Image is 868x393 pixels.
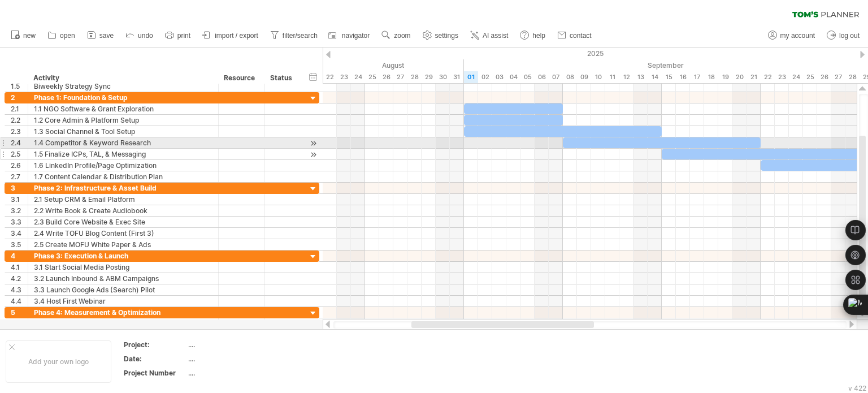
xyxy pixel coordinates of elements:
[199,28,262,43] a: import / export
[11,296,28,306] div: 4.4
[704,71,718,83] div: Thursday, 18 September 2025
[506,71,520,83] div: Thursday, 4 September 2025
[780,32,815,40] span: my account
[323,71,337,83] div: Friday, 22 August 2025
[34,284,212,295] div: 3.3 Launch Google Ads (Search) Pilot
[351,71,365,83] div: Sunday, 24 August 2025
[619,71,633,83] div: Friday, 12 September 2025
[342,32,370,40] span: navigator
[34,228,212,239] div: 2.4 Write TOFU Blog Content (First 3)
[577,71,591,83] div: Tuesday, 9 September 2025
[177,32,190,40] span: print
[11,137,28,148] div: 2.4
[11,115,28,126] div: 2.2
[554,28,595,43] a: contact
[591,71,605,83] div: Wednesday, 10 September 2025
[267,28,321,43] a: filter/search
[11,262,28,273] div: 4.1
[648,71,662,83] div: Sunday, 14 September 2025
[11,284,28,295] div: 4.3
[8,28,39,43] a: new
[188,354,283,364] div: ....
[34,115,212,126] div: 1.2 Core Admin & Platform Setup
[563,71,577,83] div: Monday, 8 September 2025
[775,71,789,83] div: Tuesday, 23 September 2025
[765,28,818,43] a: my account
[789,71,803,83] div: Wednesday, 24 September 2025
[11,239,28,250] div: 3.5
[11,160,28,171] div: 2.6
[34,160,212,171] div: 1.6 LinkedIn Profile/Page Optimization
[308,149,319,161] div: scroll to activity
[124,340,186,349] div: Project:
[11,126,28,137] div: 2.3
[11,171,28,182] div: 2.7
[23,32,36,40] span: new
[34,81,212,92] div: Biweekly Strategy Sync
[464,71,478,83] div: Monday, 1 September 2025
[215,32,258,40] span: import / export
[34,251,212,261] div: Phase 3: Execution & Launch
[803,71,817,83] div: Thursday, 25 September 2025
[605,71,619,83] div: Thursday, 11 September 2025
[11,228,28,239] div: 3.4
[327,28,373,43] a: navigator
[34,217,212,227] div: 2.3 Build Core Website & Exec Site
[450,71,464,83] div: Sunday, 31 August 2025
[483,32,508,40] span: AI assist
[11,307,28,318] div: 5
[435,32,458,40] span: settings
[848,384,866,392] div: v 422
[831,71,845,83] div: Saturday, 27 September 2025
[188,368,283,378] div: ....
[34,296,212,306] div: 3.4 Host First Webinar
[422,71,436,83] div: Friday, 29 August 2025
[34,318,212,329] div: 4.1 Weekly Performance Sync
[45,28,79,43] a: open
[718,71,732,83] div: Friday, 19 September 2025
[549,71,563,83] div: Sunday, 7 September 2025
[60,32,75,40] span: open
[11,217,28,227] div: 3.3
[394,32,410,40] span: zoom
[99,32,114,40] span: save
[84,28,117,43] a: save
[11,273,28,284] div: 4.2
[34,194,212,205] div: 2.1 Setup CRM & Email Platform
[407,71,422,83] div: Thursday, 28 August 2025
[11,92,28,103] div: 2
[124,354,186,364] div: Date:
[11,149,28,159] div: 2.5
[34,137,212,148] div: 1.4 Competitor & Keyword Research
[492,71,506,83] div: Wednesday, 3 September 2025
[379,28,414,43] a: zoom
[676,71,690,83] div: Tuesday, 16 September 2025
[33,72,212,84] div: Activity
[337,71,351,83] div: Saturday, 23 August 2025
[535,71,549,83] div: Saturday, 6 September 2025
[839,32,860,40] span: log out
[633,71,648,83] div: Saturday, 13 September 2025
[162,28,194,43] a: print
[817,71,831,83] div: Friday, 26 September 2025
[420,28,462,43] a: settings
[517,28,549,43] a: help
[34,307,212,318] div: Phase 4: Measurement & Optimization
[436,71,450,83] div: Saturday, 30 August 2025
[308,137,319,149] div: scroll to activity
[11,103,28,114] div: 2.1
[761,71,775,83] div: Monday, 22 September 2025
[690,71,704,83] div: Wednesday, 17 September 2025
[34,239,212,250] div: 2.5 Create MOFU White Paper & Ads
[478,71,492,83] div: Tuesday, 2 September 2025
[124,368,186,378] div: Project Number
[532,32,545,40] span: help
[283,32,318,40] span: filter/search
[34,103,212,114] div: 1.1 NGO Software & Grant Exploration
[34,92,212,103] div: Phase 1: Foundation & Setup
[34,262,212,273] div: 3.1 Start Social Media Posting
[393,71,407,83] div: Wednesday, 27 August 2025
[34,171,212,182] div: 1.7 Content Calendar & Distribution Plan
[11,318,28,329] div: 5.1
[224,72,258,84] div: Resource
